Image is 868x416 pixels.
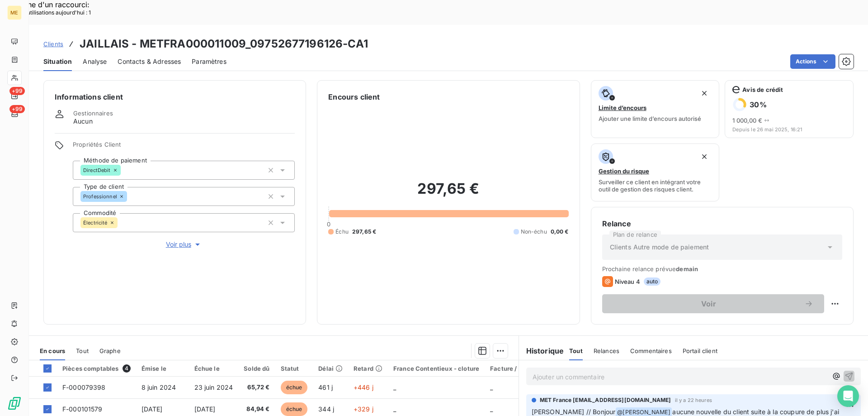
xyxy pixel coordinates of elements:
[613,300,804,307] span: Voir
[76,347,89,354] span: Tout
[490,405,493,413] span: _
[80,36,368,52] h3: JAILLAIS - METFRA000011009_09752677196126-CA1
[118,57,181,66] span: Contacts & Adresses
[750,100,766,109] h6: 30 %
[194,365,233,372] div: Échue le
[328,91,380,102] h6: Encours client
[532,408,616,416] span: [PERSON_NAME] // Bonjour
[676,265,698,273] span: demain
[790,54,835,69] button: Actions
[244,405,269,414] span: 84,94 €
[73,141,295,153] span: Propriétés Client
[62,405,103,413] span: F-000101579
[837,385,859,407] div: Open Intercom Messenger
[591,143,720,201] button: Gestion du risqueSurveiller ce client en intégrant votre outil de gestion des risques client.
[73,239,295,249] button: Voir plus
[73,117,93,126] span: Aucun
[62,364,131,373] div: Pièces comptables
[352,228,376,236] span: 297,65 €
[521,228,547,236] span: Non-échu
[335,228,349,236] span: Échu
[244,365,269,372] div: Solde dû
[7,396,22,411] img: Logo LeanPay
[281,365,308,372] div: Statut
[127,192,134,201] input: Ajouter une valeur
[123,364,131,373] span: 4
[118,219,125,227] input: Ajouter une valeur
[591,80,720,138] button: Limite d’encoursAjouter une limite d’encours autorisé
[62,383,106,391] span: F-000079398
[281,402,308,416] span: échue
[683,347,717,354] span: Portail client
[569,347,583,354] span: Tout
[166,240,202,249] span: Voir plus
[9,105,25,113] span: +99
[393,365,479,372] div: France Contentieux - cloture
[354,365,382,372] div: Retard
[40,347,65,354] span: En cours
[599,178,712,193] span: Surveiller ce client en intégrant votre outil de gestion des risques client.
[551,228,569,236] span: 0,00 €
[43,40,63,48] span: Clients
[328,180,568,207] h2: 297,65 €
[192,57,226,66] span: Paramètres
[490,365,552,372] div: Facture / Echéancier
[142,383,176,391] span: 8 juin 2024
[519,345,564,356] h6: Historique
[594,347,619,354] span: Relances
[73,110,113,117] span: Gestionnaires
[43,57,72,66] span: Situation
[599,115,701,122] span: Ajouter une limite d’encours autorisé
[615,278,640,285] span: Niveau 4
[354,405,373,413] span: +329 j
[83,167,111,173] span: DirectDebit
[599,167,649,175] span: Gestion du risque
[599,104,646,111] span: Limite d’encours
[43,39,63,48] a: Clients
[393,383,396,391] span: _
[99,347,121,354] span: Graphe
[675,397,712,403] span: il y a 22 heures
[490,383,493,391] span: _
[644,277,661,286] span: auto
[540,396,671,404] span: MET France [EMAIL_ADDRESS][DOMAIN_NAME]
[602,294,824,313] button: Voir
[318,405,334,413] span: 344 j
[55,91,295,102] h6: Informations client
[83,220,108,225] span: Électricité
[83,194,117,199] span: Professionnel
[602,218,842,229] h6: Relance
[630,347,672,354] span: Commentaires
[142,405,163,413] span: [DATE]
[327,220,330,228] span: 0
[602,265,842,273] span: Prochaine relance prévue
[732,127,846,132] span: Depuis le 26 mai 2025, 16:21
[83,57,107,66] span: Analyse
[244,383,269,392] span: 65,72 €
[318,365,343,372] div: Délai
[142,365,184,372] div: Émise le
[610,243,709,252] span: Clients Autre mode de paiement
[194,405,216,413] span: [DATE]
[9,87,25,95] span: +99
[354,383,373,391] span: +446 j
[194,383,233,391] span: 23 juin 2024
[281,381,308,394] span: échue
[732,117,762,124] span: 1 000,00 €
[742,86,783,93] span: Avis de crédit
[318,383,333,391] span: 461 j
[393,405,396,413] span: _
[121,166,128,174] input: Ajouter une valeur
